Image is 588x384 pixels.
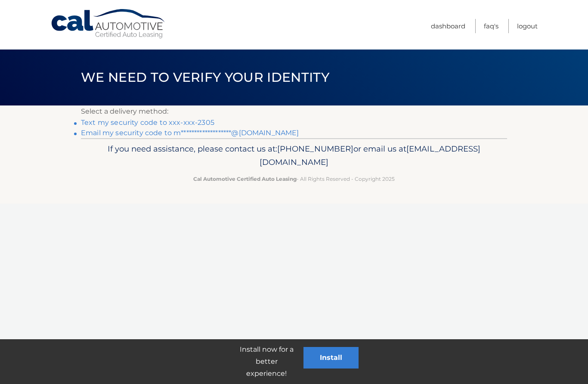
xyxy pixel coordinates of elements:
a: Dashboard [431,19,465,33]
a: Text my security code to xxx-xxx-2305 [81,118,214,127]
span: [PHONE_NUMBER] [277,144,353,154]
p: - All Rights Reserved - Copyright 2025 [87,174,501,183]
a: Cal Automotive [50,9,167,39]
a: Logout [517,19,538,33]
span: We need to verify your identity [81,69,329,85]
p: Install now for a better experience! [229,344,303,380]
button: Install [303,347,359,369]
a: FAQ's [484,19,498,33]
strong: Cal Automotive Certified Auto Leasing [193,176,297,182]
p: If you need assistance, please contact us at: or email us at [87,142,501,170]
p: Select a delivery method: [81,105,507,118]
